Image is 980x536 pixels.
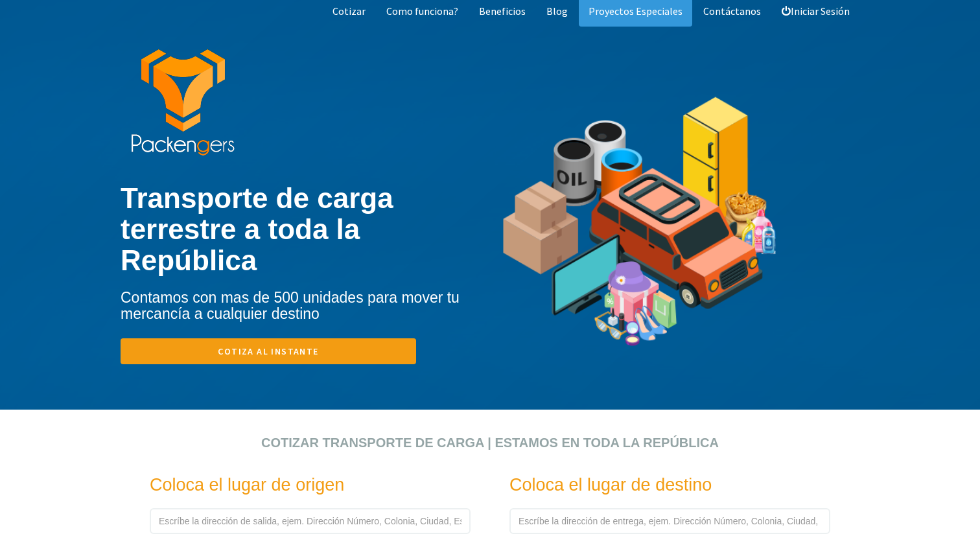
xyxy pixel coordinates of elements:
h4: Contamos con mas de 500 unidades para mover tu mercancía a cualquier destino [121,290,490,323]
input: Escríbe la dirección de salida, ejem. Dirección Número, Colonia, Ciudad, Estado, Código Postal. [150,508,471,534]
img: tipos de mercancia de transporte de carga [500,52,780,410]
b: Transporte de carga terrestre a toda la República [121,182,393,277]
h2: Cotizar transporte de carga | Estamos en toda la República [140,436,840,450]
h3: Coloca el lugar de destino [509,476,802,495]
img: packengers [130,49,235,157]
a: Cotiza al instante [121,338,416,364]
div: click para cotizar [10,410,970,423]
h3: Coloca el lugar de origen [150,476,442,495]
input: Escríbe la dirección de entrega, ejem. Dirección Número, Colonia, Ciudad, Estado, Código Postal. [509,508,830,534]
